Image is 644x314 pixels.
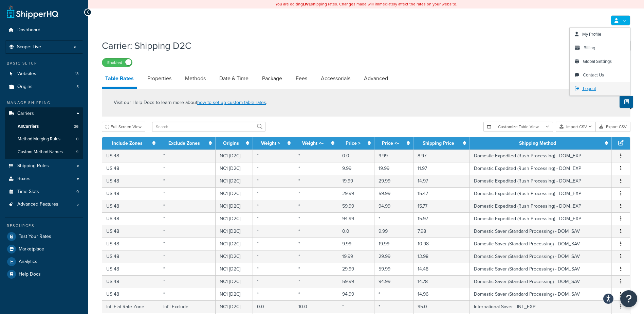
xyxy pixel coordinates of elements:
[5,173,83,185] li: Boxes
[144,70,175,87] a: Properties
[294,300,338,313] td: 10.0
[317,70,354,87] a: Accessorials
[570,82,630,95] a: Logout
[338,162,374,175] td: 9.99
[413,162,470,175] td: 11.97
[374,187,413,200] td: 59.99
[102,225,159,238] td: US 48
[102,300,159,313] td: Intl Flat Rate Zone
[413,225,470,238] td: 7.98
[5,160,83,172] a: Shipping Rules
[470,187,612,200] td: Domestic Expedited (Rush Processing) - DOM_EXP
[102,122,145,132] button: Full Screen View
[338,175,374,187] td: 19.99
[413,175,470,187] td: 14.97
[261,140,280,147] a: Weight >
[584,45,595,51] span: Billing
[102,275,159,288] td: US 48
[5,24,83,36] li: Dashboard
[5,68,83,80] a: Websites13
[159,300,216,313] td: Int'l Exclude
[102,263,159,275] td: US 48
[102,238,159,250] td: US 48
[5,146,83,158] li: Custom Method Names
[470,300,612,313] td: International Saver - INT_EXP
[5,230,83,243] a: Test Your Rates
[423,140,454,147] a: Shipping Price
[374,225,413,238] td: 9.99
[182,70,209,87] a: Methods
[5,107,83,159] li: Carriers
[223,140,239,147] a: Origins
[374,275,413,288] td: 94.99
[583,58,612,65] span: Global Settings
[570,41,630,55] li: Billing
[338,187,374,200] td: 29.99
[18,124,39,129] span: All Carriers
[18,136,60,142] span: Method Merging Rules
[76,149,78,155] span: 9
[216,300,253,313] td: NC1 [D2C]
[374,238,413,250] td: 19.99
[216,288,253,300] td: NC1 [D2C]
[5,256,83,268] li: Analytics
[216,225,253,238] td: NC1 [D2C]
[413,250,470,263] td: 13.98
[216,250,253,263] td: NC1 [D2C]
[168,140,200,147] a: Exclude Zones
[5,268,83,280] li: Help Docs
[5,60,83,66] div: Basic Setup
[216,70,252,87] a: Date & Time
[19,234,51,240] span: Test Your Rates
[413,187,470,200] td: 15.47
[570,28,630,41] a: My Profile
[5,81,83,93] a: Origins5
[620,290,637,307] button: Open Resource Center
[303,1,311,7] b: LIVE
[582,31,601,37] span: My Profile
[570,68,630,82] a: Contact Us
[17,189,39,195] span: Time Slots
[470,263,612,275] td: Domestic Saver (Standard Processing) - DOM_SAV
[5,133,83,145] li: Method Merging Rules
[583,72,604,78] span: Contact Us
[102,162,159,175] td: US 48
[253,300,294,313] td: 0.0
[361,70,391,87] a: Advanced
[338,212,374,225] td: 94.99
[470,225,612,238] td: Domestic Saver (Standard Processing) - DOM_SAV
[338,238,374,250] td: 9.99
[152,122,265,132] input: Search
[17,84,33,90] span: Origins
[19,259,37,265] span: Analytics
[292,70,311,87] a: Fees
[17,71,36,77] span: Websites
[413,288,470,300] td: 14.96
[470,275,612,288] td: Domestic Saver (Standard Processing) - DOM_SAV
[216,162,253,175] td: NC1 [D2C]
[102,58,132,67] label: Enabled
[76,202,79,207] span: 5
[5,243,83,255] a: Marketplace
[470,162,612,175] td: Domestic Expedited (Rush Processing) - DOM_EXP
[570,55,630,68] li: Global Settings
[413,263,470,275] td: 14.48
[583,85,596,92] span: Logout
[5,100,83,106] div: Manage Shipping
[216,238,253,250] td: NC1 [D2C]
[5,223,83,229] div: Resources
[338,225,374,238] td: 0.0
[620,96,633,108] button: Show Help Docs
[470,238,612,250] td: Domestic Saver (Standard Processing) - DOM_SAV
[338,275,374,288] td: 59.99
[338,263,374,275] td: 29.99
[338,288,374,300] td: 94.99
[470,175,612,187] td: Domestic Expedited (Rush Processing) - DOM_EXP
[216,212,253,225] td: NC1 [D2C]
[413,150,470,162] td: 8.97
[470,212,612,225] td: Domestic Expedited (Rush Processing) - DOM_EXP
[338,250,374,263] td: 19.99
